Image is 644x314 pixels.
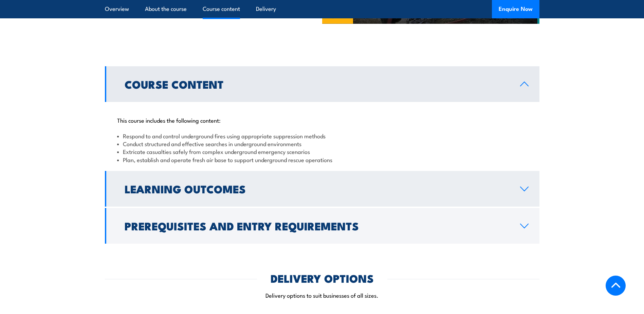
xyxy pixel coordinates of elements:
[271,273,374,283] h2: DELIVERY OPTIONS
[117,140,527,147] li: Conduct structured and effective searches in underground environments
[117,117,527,123] p: This course includes the following content:
[105,66,539,102] a: Course Content
[105,208,539,244] a: Prerequisites and Entry Requirements
[117,132,527,140] li: Respond to and control underground fires using appropriate suppression methods
[117,156,527,163] li: Plan, establish and operate fresh air base to support underground rescue operations
[125,184,509,193] h2: Learning Outcomes
[117,147,527,155] li: Extricate casualties safely from complex underground emergency scenarios
[125,79,509,89] h2: Course Content
[105,171,539,207] a: Learning Outcomes
[105,291,539,299] p: Delivery options to suit businesses of all sizes.
[125,221,509,230] h2: Prerequisites and Entry Requirements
